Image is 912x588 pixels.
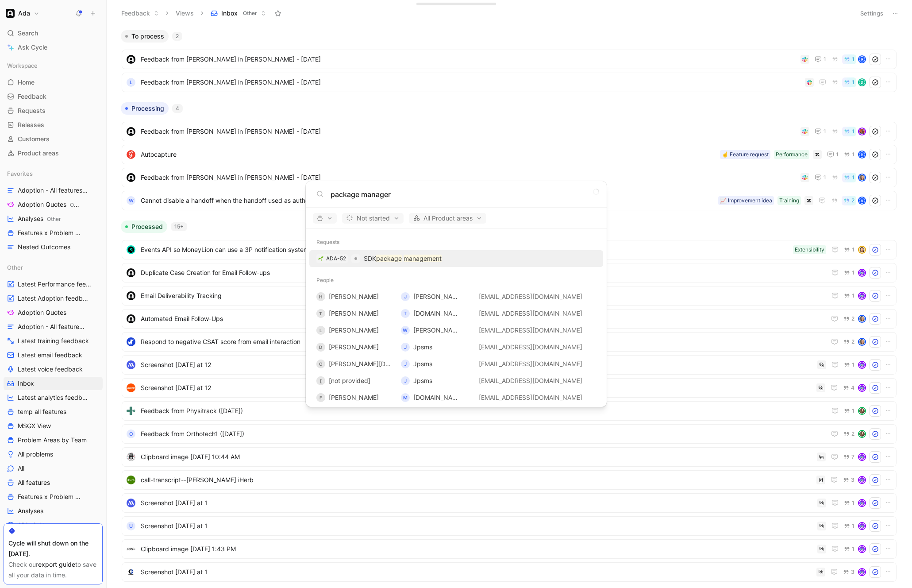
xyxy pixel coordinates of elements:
[342,213,404,224] button: Not started
[309,356,603,372] button: C[PERSON_NAME][DEMOGRAPHIC_DATA]JJpsms[EMAIL_ADDRESS][DOMAIN_NAME]
[413,293,499,300] span: [PERSON_NAME] Free School
[364,253,442,264] p: SDK
[309,322,603,339] button: L[PERSON_NAME]W[PERSON_NAME][GEOGRAPHIC_DATA][EMAIL_ADDRESS][DOMAIN_NAME]
[401,393,410,402] div: m
[316,309,325,318] div: T
[409,213,486,224] button: All Product areas
[329,309,379,317] span: [PERSON_NAME]
[479,326,582,334] span: [EMAIL_ADDRESS][DOMAIN_NAME]
[404,255,442,262] mark: management
[479,293,582,300] span: [EMAIL_ADDRESS][DOMAIN_NAME]
[401,376,410,385] div: J
[309,372,603,389] button: [[not provided]JJpsms[EMAIL_ADDRESS][DOMAIN_NAME]
[376,255,402,262] mark: package
[413,377,432,384] span: Jpsms
[316,393,325,402] div: F
[306,234,607,250] div: Requests
[479,394,582,401] span: [EMAIL_ADDRESS][DOMAIN_NAME]
[401,326,410,335] div: W
[329,293,379,300] span: [PERSON_NAME]
[309,288,603,305] button: H[PERSON_NAME]J[PERSON_NAME] Free School[EMAIL_ADDRESS][DOMAIN_NAME]
[326,254,346,263] div: ADA-52
[413,213,482,224] span: All Product areas
[479,343,582,351] span: [EMAIL_ADDRESS][DOMAIN_NAME]
[329,343,379,351] span: [PERSON_NAME]
[413,309,463,317] span: [DOMAIN_NAME]
[309,406,603,423] button: R[PERSON_NAME]m[DOMAIN_NAME][EMAIL_ADDRESS][DOMAIN_NAME]
[306,272,607,288] div: People
[413,343,432,351] span: Jpsms
[316,376,325,385] div: [
[413,394,463,401] span: [DOMAIN_NAME]
[346,213,400,224] span: Not started
[316,343,325,352] div: D
[316,360,325,368] div: C
[479,309,582,317] span: [EMAIL_ADDRESS][DOMAIN_NAME]
[309,389,603,406] button: F[PERSON_NAME]m[DOMAIN_NAME][EMAIL_ADDRESS][DOMAIN_NAME]
[316,326,325,335] div: L
[329,360,446,367] span: [PERSON_NAME][DEMOGRAPHIC_DATA]
[318,256,323,261] img: 🌱
[331,189,596,200] input: Type a command or search anything
[309,339,603,356] button: D[PERSON_NAME]JJpsms[EMAIL_ADDRESS][DOMAIN_NAME]
[401,309,410,318] div: t
[316,292,325,301] div: H
[329,394,379,401] span: [PERSON_NAME]
[479,377,582,384] span: [EMAIL_ADDRESS][DOMAIN_NAME]
[309,250,603,267] a: 🌱ADA-52SDKpackage management
[413,360,432,367] span: Jpsms
[479,360,582,367] span: [EMAIL_ADDRESS][DOMAIN_NAME]
[329,377,370,384] span: [not provided]
[413,326,525,334] span: [PERSON_NAME][GEOGRAPHIC_DATA]
[401,360,410,368] div: J
[401,292,410,301] div: J
[401,343,410,352] div: J
[309,305,603,322] button: T[PERSON_NAME]t[DOMAIN_NAME][EMAIL_ADDRESS][DOMAIN_NAME]
[329,326,379,334] span: [PERSON_NAME]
